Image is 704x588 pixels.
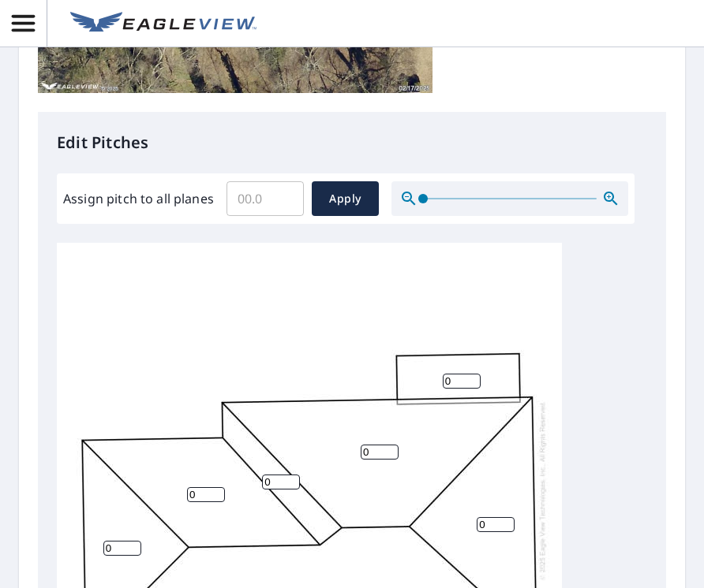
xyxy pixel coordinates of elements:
span: Apply [324,189,366,209]
img: EV Logo [70,12,257,35]
input: 00.0 [227,177,304,221]
p: Edit Pitches [57,131,647,154]
label: Assign pitch to all planes [63,189,214,208]
a: EV Logo [61,2,266,45]
button: Apply [312,181,379,216]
